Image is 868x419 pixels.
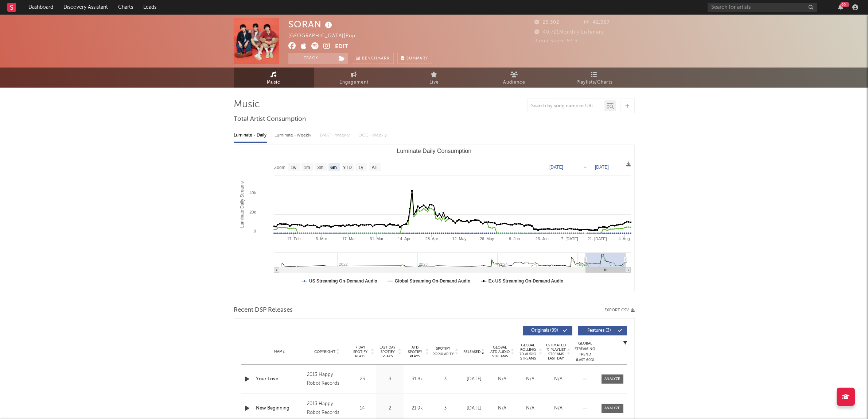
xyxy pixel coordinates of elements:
[253,229,256,233] text: 0
[528,328,561,333] span: Originals ( 99 )
[309,278,377,284] text: US Streaming On-Demand Audio
[576,78,612,87] span: Playlists/Charts
[397,148,471,154] text: Luminate Daily Consumption
[503,78,525,87] span: Audience
[838,4,843,10] button: 99+
[425,237,438,241] text: 28. Apr
[397,53,432,64] button: Summary
[256,376,304,383] a: Your Love
[239,181,244,228] text: Luminate Daily Streams
[274,165,285,170] text: Zoom
[452,237,467,241] text: 12. May
[256,349,304,354] div: Name
[288,53,334,64] button: Track
[288,32,364,41] div: [GEOGRAPHIC_DATA] | Pop
[534,20,559,25] span: 25,302
[479,237,494,241] text: 26. May
[351,405,374,412] div: 14
[463,350,480,354] span: Released
[339,78,369,87] span: Engagement
[378,345,397,358] span: Last Day Spotify Plays
[358,165,363,170] text: 1y
[335,42,348,51] button: Edit
[406,57,428,61] span: Summary
[287,237,300,241] text: 17. Feb
[288,18,334,30] div: SORAN
[234,68,314,88] a: Music
[405,376,429,383] div: 31.8k
[429,78,439,87] span: Live
[462,376,486,383] div: [DATE]
[535,237,548,241] text: 23. Jun
[249,191,256,195] text: 40k
[316,237,327,241] text: 3. Mar
[490,376,514,383] div: N/A
[528,103,604,109] input: Search by song name or URL
[370,237,384,241] text: 31. Mar
[618,237,630,241] text: 4. Aug
[352,53,394,64] a: Benchmark
[432,346,454,357] span: Spotify Popularity
[405,345,425,358] span: ATD Spotify Plays
[291,165,296,170] text: 1w
[307,370,347,388] div: 2013 Happy Robot Records
[330,165,336,170] text: 6m
[708,3,817,12] input: Search for artists
[234,115,306,124] span: Total Artist Consumption
[488,278,563,284] text: Ex-US Streaming On-Demand Audio
[378,376,402,383] div: 3
[587,237,607,241] text: 21. [DATE]
[249,210,256,214] text: 20k
[523,326,572,335] button: Originals(99)
[351,376,374,383] div: 23
[362,54,390,63] span: Benchmark
[474,68,554,88] a: Audience
[534,39,577,43] span: Jump Score: 64.3
[490,405,514,412] div: N/A
[378,405,402,412] div: 2
[518,376,542,383] div: N/A
[518,343,538,361] span: Global Rolling 7D Audio Streams
[307,400,347,417] div: 2013 Happy Robot Records
[490,345,510,358] span: Global ATD Audio Streams
[343,165,351,170] text: YTD
[256,405,304,412] a: New Beginning
[275,129,313,142] div: Luminate - Weekly
[342,237,356,241] text: 17. Mar
[595,165,609,170] text: [DATE]
[351,345,370,358] span: 7 Day Spotify Plays
[574,341,596,363] div: Global Streaming Trend (Last 60D)
[578,326,627,335] button: Features(3)
[234,145,634,291] svg: Luminate Daily Consumption
[304,165,310,170] text: 1m
[509,237,520,241] text: 9. Jun
[398,237,410,241] text: 14. Apr
[518,405,542,412] div: N/A
[314,350,335,354] span: Copyright
[584,20,610,25] span: 42,067
[433,376,458,383] div: 3
[405,405,429,412] div: 21.9k
[583,165,587,170] text: →
[234,129,267,142] div: Luminate - Daily
[546,405,571,412] div: N/A
[462,405,486,412] div: [DATE]
[433,405,458,412] div: 3
[394,68,474,88] a: Live
[267,78,280,87] span: Music
[561,237,578,241] text: 7. [DATE]
[534,30,604,35] span: 40,721 Monthly Listeners
[554,68,635,88] a: Playlists/Charts
[317,165,323,170] text: 3m
[549,165,563,170] text: [DATE]
[546,376,571,383] div: N/A
[604,308,635,312] button: Export CSV
[546,343,566,361] span: Estimated % Playlist Streams Last Day
[583,328,616,333] span: Features ( 3 )
[394,278,470,284] text: Global Streaming On-Demand Audio
[234,306,293,315] span: Recent DSP Releases
[314,68,394,88] a: Engagement
[840,2,849,7] div: 99 +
